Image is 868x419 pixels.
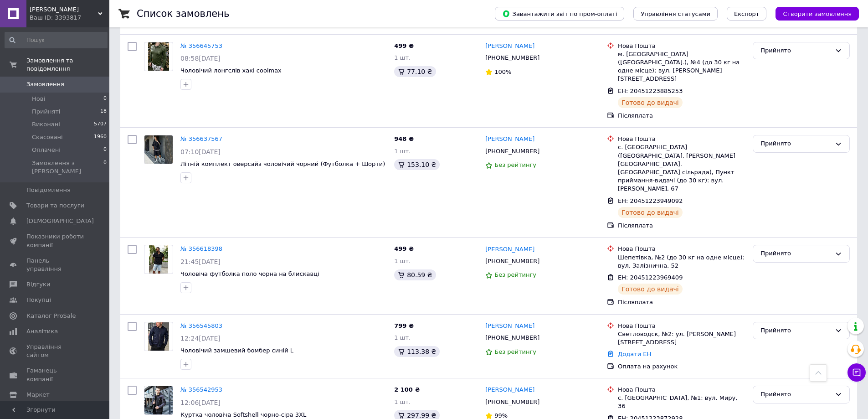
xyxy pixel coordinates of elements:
span: Аналітика [26,327,58,336]
a: Додати ЕН [618,351,651,357]
span: 499 ₴ [394,245,414,252]
div: [PHONE_NUMBER] [483,52,541,64]
a: [PERSON_NAME] [485,135,534,144]
span: Виконані [32,120,60,129]
span: Літній комплект оверсайз чоловічий чорний (Футболка + Шорти) [180,160,385,167]
span: 0 [103,95,107,103]
div: Готово до видачі [618,207,683,218]
div: Прийнято [760,390,831,399]
img: Фото товару [148,42,169,71]
span: 1 шт. [394,148,411,155]
div: Нова Пошта [618,386,745,394]
span: Показники роботи компанії [26,233,84,249]
div: 77.10 ₴ [394,66,436,77]
a: Чоловіча футболка поло чорна на блискавці [180,270,319,277]
div: Нова Пошта [618,322,745,330]
span: 499 ₴ [394,42,414,49]
div: Прийнято [760,249,831,259]
div: Светловодск, №2: ул. [PERSON_NAME][STREET_ADDRESS] [618,330,745,347]
a: Фото товару [144,42,173,71]
span: 1960 [94,133,107,141]
a: № 356645753 [180,42,222,49]
span: 07:10[DATE] [180,148,221,155]
button: Створити замовлення [776,7,859,21]
a: Створити замовлення [766,10,859,17]
a: [PERSON_NAME] [485,386,534,394]
span: Панель управління [26,257,84,273]
a: № 356637567 [180,135,222,142]
div: Післяплата [618,298,745,306]
span: Замовлення [26,80,64,88]
span: Гаманець компанії [26,367,84,383]
span: Маркет [26,391,50,399]
span: Замовлення з [PERSON_NAME] [32,159,103,176]
div: Прийнято [760,46,831,56]
img: Фото товару [144,386,173,414]
span: 1 шт. [394,398,411,405]
div: [PHONE_NUMBER] [483,396,541,408]
span: ЕН: 20451223969409 [618,274,683,281]
span: Повідомлення [26,186,71,194]
span: Каталог ProSale [26,312,76,320]
div: Нова Пошта [618,135,745,143]
span: 2 100 ₴ [394,386,420,393]
span: 12:06[DATE] [180,399,221,406]
span: 100% [494,68,511,75]
button: Чат з покупцем [847,363,866,382]
span: Оплачені [32,146,61,154]
div: м. [GEOGRAPHIC_DATA] ([GEOGRAPHIC_DATA].), №4 (до 30 кг на одне місце): вул. [PERSON_NAME][STREET... [618,50,745,83]
span: 1 шт. [394,334,411,341]
span: Покупці [26,296,51,304]
span: Без рейтингу [494,161,536,168]
a: Куртка чоловіча Softshell чорно-сіра 3XL [180,411,306,418]
button: Управління статусами [633,7,718,21]
div: 153.10 ₴ [394,159,440,170]
span: Скасовані [32,133,63,141]
div: с. [GEOGRAPHIC_DATA] ([GEOGRAPHIC_DATA], [PERSON_NAME][GEOGRAPHIC_DATA]. [GEOGRAPHIC_DATA] сільра... [618,143,745,193]
div: Прийнято [760,139,831,149]
span: 799 ₴ [394,322,414,329]
img: Фото товару [144,135,173,164]
div: Післяплата [618,222,745,230]
a: [PERSON_NAME] [485,245,534,254]
h1: Список замовлень [137,8,229,19]
a: Фото товару [144,322,173,351]
a: [PERSON_NAME] [485,42,534,51]
span: 1 шт. [394,258,411,264]
span: 99% [494,412,508,419]
div: Шепетівка, №2 (до 30 кг на одне місце): вул. Залізнична, 52 [618,253,745,270]
span: ЕН: 20451223885253 [618,88,683,94]
span: 0 [103,146,107,154]
span: Експорт [734,10,760,17]
div: 80.59 ₴ [394,269,436,280]
a: Фото товару [144,135,173,164]
div: [PHONE_NUMBER] [483,145,541,157]
span: 12:24[DATE] [180,335,221,342]
a: Чоловічий замшевий бомбер синій L [180,347,293,354]
div: [PHONE_NUMBER] [483,255,541,267]
a: [PERSON_NAME] [485,322,534,331]
div: с. [GEOGRAPHIC_DATA], №1: вул. Миру, 36 [618,394,745,410]
div: Прийнято [760,326,831,336]
span: 08:58[DATE] [180,55,221,62]
span: 1 шт. [394,54,411,61]
span: Нові [32,95,45,103]
a: Чоловічий лонгслів хакі coolmax [180,67,282,74]
span: Felix Est [30,5,98,14]
input: Пошук [5,32,108,48]
a: Фото товару [144,386,173,415]
div: 113.38 ₴ [394,346,440,357]
span: Без рейтингу [494,348,536,355]
a: № 356542953 [180,386,222,393]
span: 0 [103,159,107,176]
button: Експорт [727,7,767,21]
span: Відгуки [26,280,50,289]
span: 5707 [94,120,107,129]
span: 21:45[DATE] [180,258,221,265]
span: Створити замовлення [783,10,852,17]
div: Ваш ID: 3393817 [30,14,109,22]
button: Завантажити звіт по пром-оплаті [495,7,624,21]
span: Прийняті [32,108,60,116]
